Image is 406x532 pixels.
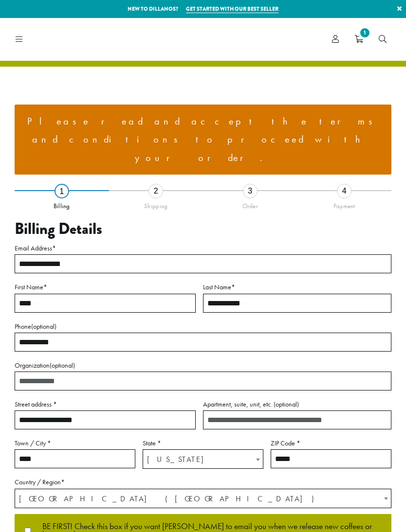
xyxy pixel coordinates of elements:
[15,398,196,410] label: Street address
[15,437,135,449] label: Town / City
[143,449,263,469] span: State
[203,398,391,410] label: Apartment, suite, unit, etc.
[148,184,163,198] div: 2
[15,281,196,293] label: First Name
[203,198,297,210] div: Order
[15,198,109,210] div: Billing
[15,220,391,238] h3: Billing Details
[15,489,391,508] span: United States (US)
[31,322,56,331] span: (optional)
[15,489,391,508] span: Country / Region
[186,5,278,13] a: Get started with our best seller
[22,112,384,167] li: Please read and accept the terms and conditions to proceed with your order.
[271,437,391,449] label: ZIP Code
[15,242,391,254] label: Email Address
[337,184,351,198] div: 4
[274,400,299,408] span: (optional)
[15,359,391,372] label: Organization
[50,361,75,370] span: (optional)
[358,26,371,39] span: 1
[55,184,69,198] div: 1
[109,198,203,210] div: Shipping
[243,184,258,198] div: 3
[371,31,394,47] a: Search
[203,281,391,293] label: Last Name
[143,437,263,449] label: State
[143,450,263,469] span: Washington
[297,198,392,210] div: Payment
